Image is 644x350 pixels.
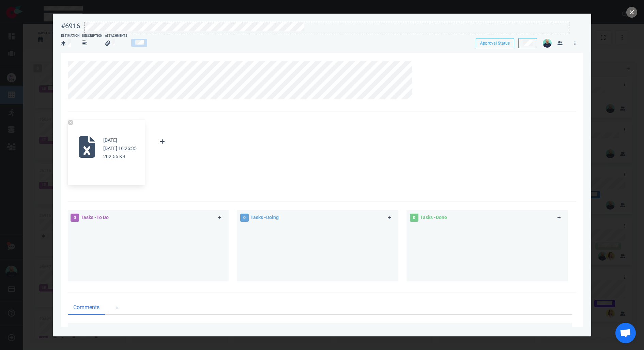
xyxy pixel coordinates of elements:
img: 26 [543,39,552,48]
button: Approval Status [476,38,514,48]
button: close [626,7,637,18]
span: Tasks - Doing [250,215,279,220]
span: 0 [240,214,249,222]
span: Comments [73,303,99,312]
div: #6916 [61,22,80,30]
div: Attachments [105,34,127,38]
small: [DATE] 16:26:35 [103,146,137,151]
div: Ouvrir le chat [615,323,636,343]
span: Tasks - To Do [81,215,109,220]
span: 0 [71,214,79,222]
span: 0 [410,214,418,222]
span: Tasks - Done [420,215,447,220]
div: Estimation [61,34,79,38]
small: 202.55 KB [103,154,125,159]
small: [DATE] [103,137,117,143]
div: Description [82,34,102,38]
